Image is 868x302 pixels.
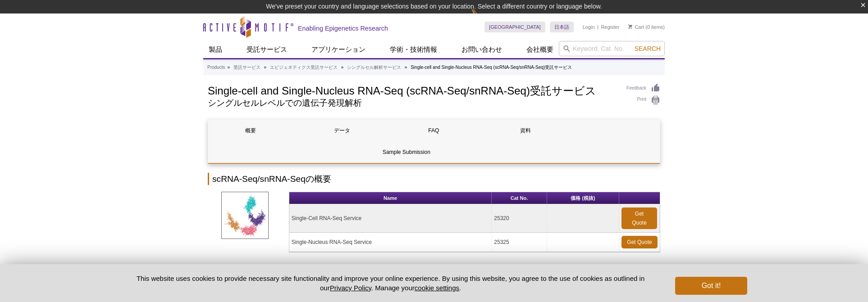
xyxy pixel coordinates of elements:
th: 価格 (税抜) [547,192,619,204]
a: お問い合わせ [456,41,507,58]
a: 製品 [203,41,228,58]
li: » [341,65,344,70]
a: Get Quote [621,236,658,248]
th: Cat No. [492,192,547,204]
a: 資料 [483,120,568,141]
li: » [264,65,267,70]
button: cookie settings [415,284,459,292]
span: Search [635,45,661,52]
td: 25320 [492,204,547,233]
a: Print [626,95,660,105]
img: scRNA-Seq Service [221,192,269,239]
h2: scRNA-Seq/snRNA-Seqの概要 [208,173,660,185]
h1: Single-cell and Single-Nucleus RNA-Seq (scRNA-Seq/snRNA-Seq)受託サービス [208,83,617,97]
li: » [405,65,407,70]
a: エピジェネティクス受託サービス [270,63,338,72]
li: | [597,22,598,32]
button: Got it! [675,277,747,295]
a: Sample Submission [208,141,605,163]
a: Login [583,24,595,30]
td: Single-Cell RNA-Seq Service [289,204,492,233]
a: FAQ [391,120,476,141]
a: 受託サービス [233,63,260,72]
a: 受託サービス [241,41,292,58]
h2: シングルセルレベルでの遺伝子発現解析 [208,99,617,107]
button: Search [632,45,663,53]
th: Name [289,192,492,204]
input: Keyword, Cat. No. [559,41,665,56]
a: 日本語 [550,22,574,32]
a: Privacy Policy [330,284,371,292]
a: Register [601,24,619,30]
a: データ [300,120,384,141]
a: Feedback [626,83,660,93]
a: Products [207,63,225,72]
img: Change Here [471,7,495,28]
img: Your Cart [628,24,632,29]
a: Get Quote [621,207,657,229]
li: (0 items) [628,22,665,32]
a: 会社概要 [521,41,559,58]
td: Single-Nucleus RNA-Seq Service [289,233,492,252]
a: 概要 [208,120,293,141]
a: アプリケーション [306,41,371,58]
a: [GEOGRAPHIC_DATA] [484,22,545,32]
a: Cart [628,24,644,30]
a: シングルセル解析サービス [347,63,401,72]
p: This website uses cookies to provide necessary site functionality and improve your online experie... [121,274,660,293]
li: » [227,65,230,70]
a: 学術・技術情報 [384,41,443,58]
h2: Enabling Epigenetics Research [298,24,388,32]
td: 25325 [492,233,547,252]
li: Single-cell and Single-Nucleus RNA-Seq (scRNA-Seq/snRNA-Seq)受託サービス [411,65,572,70]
